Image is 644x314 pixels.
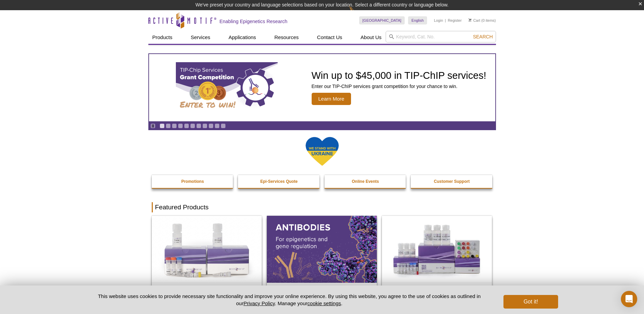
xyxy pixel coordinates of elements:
[356,31,386,44] a: About Us
[359,16,405,24] a: [GEOGRAPHIC_DATA]
[202,123,207,128] a: Go to slide 8
[155,285,258,295] h2: DNA Library Prep Kit for Illumina
[270,31,303,44] a: Resources
[468,18,472,22] img: Your Cart
[150,123,155,128] a: Toggle autoplay
[434,179,470,184] strong: Customer Support
[187,31,215,44] a: Services
[172,123,177,128] a: Go to slide 3
[220,18,288,24] h2: Enabling Epigenetics Research
[471,34,495,40] button: Search
[184,123,189,128] a: Go to slide 5
[411,175,493,188] a: Customer Support
[312,70,486,81] h2: Win up to $45,000 in TIP-ChIP services!
[260,179,298,184] strong: Epi-Services Quote
[352,179,379,184] strong: Online Events
[86,293,493,307] p: This website uses cookies to provide necessary site functionality and improve your online experie...
[325,175,407,188] a: Online Events
[149,54,495,121] a: TIP-ChIP Services Grant Competition Win up to $45,000 in TIP-ChIP services! Enter our TIP-ChIP se...
[503,295,558,309] button: Got it!
[382,216,492,282] img: CUT&Tag-IT® Express Assay Kit
[305,136,339,167] img: We Stand With Ukraine
[385,285,489,295] h2: CUT&Tag-IT Express Assay Kit
[160,123,165,128] a: Go to slide 1
[166,123,171,128] a: Go to slide 2
[473,34,493,39] span: Search
[349,5,367,21] img: Change Here
[468,16,496,24] li: (0 items)
[434,18,443,23] a: Login
[224,31,260,44] a: Applications
[267,216,377,282] img: All Antibodies
[312,93,351,105] span: Learn More
[152,202,493,212] h2: Featured Products
[149,54,495,121] article: TIP-ChIP Services Grant Competition
[312,83,486,89] p: Enter our TIP-ChIP services grant competition for your chance to win.
[307,300,341,306] button: cookie settings
[238,175,320,188] a: Epi-Services Quote
[468,18,480,23] a: Cart
[243,300,275,306] a: Privacy Policy
[215,123,220,128] a: Go to slide 10
[221,123,226,128] a: Go to slide 11
[270,285,373,295] h2: Antibodies
[313,31,346,44] a: Contact Us
[196,123,201,128] a: Go to slide 7
[208,123,214,128] a: Go to slide 9
[176,62,278,113] img: TIP-ChIP Services Grant Competition
[445,16,446,24] li: |
[152,175,234,188] a: Promotions
[621,291,637,307] div: Open Intercom Messenger
[408,16,427,24] a: English
[386,31,496,42] input: Keyword, Cat. No.
[152,216,262,282] img: DNA Library Prep Kit for Illumina
[448,18,462,23] a: Register
[148,31,177,44] a: Products
[181,179,204,184] strong: Promotions
[190,123,195,128] a: Go to slide 6
[178,123,183,128] a: Go to slide 4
